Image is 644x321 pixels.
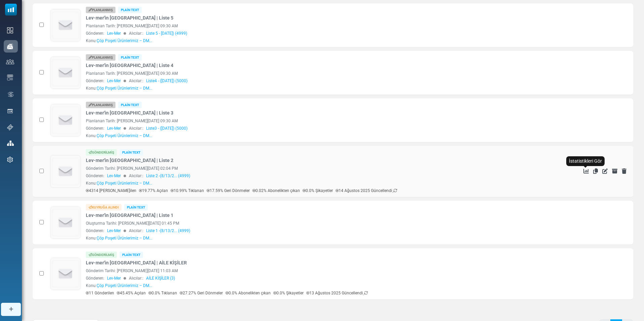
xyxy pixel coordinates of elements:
[146,228,190,234] a: Liste 1 -(8/13/2... (4999)
[148,290,177,296] p: 0.0% Tıklanan
[139,188,168,194] p: 19.77% Açılan
[86,204,122,211] div: Kuyruğa Alındı
[7,43,13,49] img: campaigns-icon-active.png
[86,275,553,281] div: Gönderen: Alıcılar::
[51,156,80,187] img: empty-draft-icon2.svg
[7,27,13,33] img: dashboard-icon.svg
[306,290,368,296] p: 13 Ağustos 2025 Güncellendi
[107,228,121,234] span: Lev-Mer
[86,62,173,69] a: Lev-mer'in [GEOGRAPHIC_DATA] | Liste 4
[51,9,80,41] img: empty-draft-icon2.svg
[86,23,553,29] div: Planlanan Tarih: [PERSON_NAME][DATE] 09:30 AM
[602,168,608,174] a: Düzenle
[86,290,114,296] p: 11 Gönderilen
[86,220,553,226] div: Oluşturma Tarihi: [PERSON_NAME][DATE] 01:45 PM
[86,102,115,108] div: Planlanmış
[171,188,204,194] p: 10.99% Tıklanan
[146,275,175,281] a: AİLE KİŞİLER (3)
[51,207,80,238] img: empty-draft-icon2.svg
[86,173,553,179] div: Gönderen: Alıcılar::
[252,188,300,194] p: 0.02% Abonelikten çıkan
[107,78,121,84] span: Lev-Mer
[51,104,80,136] img: empty-draft-icon2.svg
[86,109,173,117] a: Lev-mer'in [GEOGRAPHIC_DATA] | Liste 3
[51,258,80,290] img: empty-draft-icon2.svg
[86,252,117,258] div: Gönderilmiş
[107,173,121,179] span: Lev-Mer
[107,275,121,281] span: Lev-Mer
[97,236,152,240] span: Çöp Poşeti Ürünlerimiz – DM...
[566,156,605,166] div: İstatistikleri Gör
[86,118,553,124] div: Planlanan Tarih: [PERSON_NAME][DATE] 09:30 AM
[86,38,152,44] div: Konu:
[86,149,117,156] div: Gönderilmiş
[86,157,173,164] a: Lev-mer'in [GEOGRAPHIC_DATA] | Liste 2
[86,14,173,22] a: Lev-mer'in [GEOGRAPHIC_DATA] | Liste 5
[97,181,152,186] span: Çöp Poşeti Ürünlerimiz – DM...
[622,168,626,174] a: Sil
[118,102,142,108] div: Plain Text
[86,228,553,234] div: Gönderen: Alıcılar::
[86,78,553,84] div: Gönderen: Alıcılar::
[6,59,14,64] img: contacts-icon.svg
[120,149,143,156] div: Plain Text
[7,74,13,81] img: email-templates-icon.svg
[207,188,250,194] p: 17.59% Geri Dönmeler
[146,30,187,36] a: Liste 5 - [DATE]) (4999)
[86,85,152,91] div: Konu:
[86,235,152,241] div: Konu:
[117,290,146,296] p: 45.45% Açılan
[120,252,143,258] div: Plain Text
[612,168,617,174] a: Arşivle
[118,7,142,13] div: Plain Text
[51,57,80,89] img: empty-draft-icon2.svg
[97,283,152,288] span: Çöp Poşeti Ürünlerimiz – DM...
[146,125,188,131] a: Liste3 - ([DATE]) (5000)
[7,108,13,114] img: landing_pages.svg
[97,38,152,43] span: Çöp Poşeti Ürünlerimiz – DM...
[86,188,136,194] p: 4314 [PERSON_NAME]ilen
[86,259,187,266] a: Lev-mer'in [GEOGRAPHIC_DATA] | AİLE KİŞİLER
[124,204,148,211] div: Plain Text
[86,125,553,131] div: Gönderen: Alıcılar::
[7,124,13,130] img: support-icon.svg
[118,54,142,61] div: Plain Text
[86,180,152,186] div: Konu:
[7,157,13,163] img: settings-icon.svg
[226,290,271,296] p: 0.0% Abonelikten çıkan
[86,133,152,139] div: Konu:
[86,30,553,36] div: Gönderen: Alıcılar::
[107,30,121,36] span: Lev-Mer
[97,86,152,91] span: Çöp Poşeti Ürünlerimiz – DM...
[86,212,173,219] a: Lev-mer'in [GEOGRAPHIC_DATA] | Liste 1
[86,70,553,76] div: Planlanan Tarih: [PERSON_NAME][DATE] 09:30 AM
[180,290,223,296] p: 27.27% Geri Dönmeler
[303,188,333,194] p: 0.0% Şikayetler
[583,168,589,174] a: İstatistikleri Gör
[86,268,553,274] div: Gönderim Tarihi: [PERSON_NAME][DATE] 11:03 AM
[7,91,14,98] img: workflow.svg
[593,168,598,174] a: Kopyala
[336,188,397,194] p: 14 Ağustos 2025 Güncellendi
[86,165,553,171] div: Gönderim Tarihi: [PERSON_NAME][DATE] 02:04 PM
[5,4,17,15] img: mailsoftly_icon_blue_white.svg
[273,290,304,296] p: 0.0% Şikayetler
[86,283,152,289] div: Konu:
[146,173,190,179] a: Liste 2 -(8/13/2... (4999)
[107,125,121,131] span: Lev-Mer
[146,78,188,84] a: Liste4 - ([DATE]) (5000)
[97,133,152,138] span: Çöp Poşeti Ürünlerimiz – DM...
[86,54,115,61] div: Planlanmış
[86,7,115,13] div: Planlanmış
